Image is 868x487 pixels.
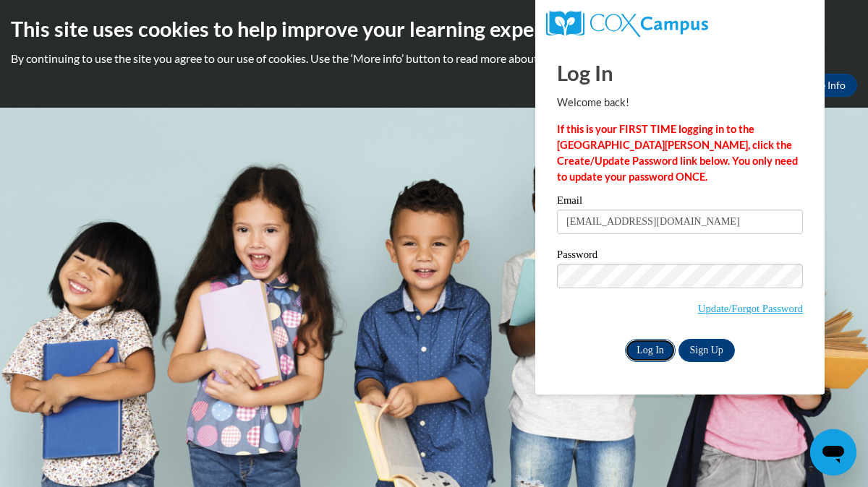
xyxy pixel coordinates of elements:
[678,339,735,362] a: Sign Up
[810,429,856,475] iframe: Button to launch messaging window
[557,249,803,264] label: Password
[698,303,803,314] a: Update/Forgot Password
[557,58,803,87] h1: Log In
[625,339,676,362] input: Log In
[546,11,708,37] img: COX Campus
[11,14,857,43] h2: This site uses cookies to help improve your learning experience.
[557,195,803,210] label: Email
[557,123,798,183] strong: If this is your FIRST TIME logging in to the [GEOGRAPHIC_DATA][PERSON_NAME], click the Create/Upd...
[557,95,803,111] p: Welcome back!
[11,51,857,66] p: By continuing to use the site you agree to our use of cookies. Use the ‘More info’ button to read...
